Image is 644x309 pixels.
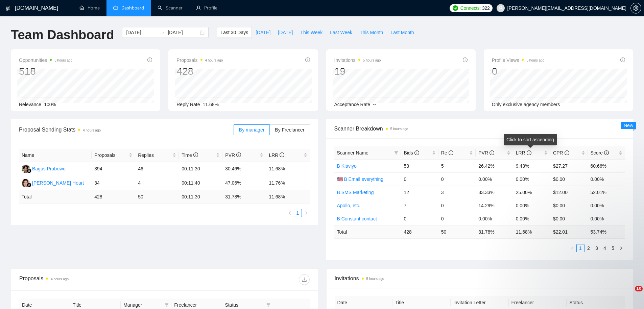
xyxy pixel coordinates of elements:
span: info-circle [565,150,569,155]
span: Proposal Sending Stats [19,125,234,134]
span: Invitations [334,56,381,64]
span: Time [182,152,198,158]
span: swap-right [160,30,165,35]
span: filter [266,303,270,307]
span: setting [631,5,641,11]
td: 52.01% [588,186,625,199]
button: [DATE] [274,27,296,38]
td: 00:11:30 [179,190,222,204]
span: This Week [300,29,323,36]
span: info-circle [604,150,609,155]
td: 0.00% [513,212,550,225]
td: 428 [92,190,135,204]
span: info-circle [527,150,531,155]
td: 11.68% [266,162,310,176]
span: Acceptance Rate [334,102,371,107]
li: Previous Page [286,209,294,217]
img: KH [22,179,30,187]
a: 🇺🇸 B Email everything [337,176,384,182]
span: download [299,277,309,282]
td: 53 [401,159,438,172]
div: Bagus Prabowo [32,165,66,172]
span: info-circle [280,152,284,157]
span: dashboard [113,5,118,10]
span: info-circle [305,57,310,62]
td: 0 [401,172,438,186]
td: $ 22.01 [550,225,588,238]
span: Status [225,301,263,309]
span: Relevance [19,102,41,107]
td: $0.00 [550,212,588,225]
h1: Team Dashboard [11,27,114,43]
td: 31.78 % [476,225,513,238]
a: userProfile [196,5,217,11]
span: This Month [360,29,383,36]
span: Proposals [176,56,223,64]
time: 5 hours ago [390,127,408,131]
a: 1 [294,209,302,217]
td: Total [19,190,92,204]
span: LRR [516,150,531,156]
span: Connects: [460,4,481,12]
a: B SMS Marketing [337,190,374,195]
span: Last 30 Days [220,29,248,36]
td: 53.74 % [588,225,625,238]
span: Profile Views [492,56,545,64]
td: 394 [92,162,135,176]
td: 0 [401,212,438,225]
span: Invitations [335,274,625,283]
span: info-circle [449,150,453,155]
time: 4 hours ago [205,58,223,62]
img: upwork-logo.png [453,5,458,11]
span: Score [591,150,609,156]
td: 12 [401,186,438,199]
td: 26.42% [476,159,513,172]
span: By manager [239,127,264,133]
a: homeHome [79,5,100,11]
div: 428 [176,65,223,78]
td: $0.00 [550,172,588,186]
td: Total [334,225,401,238]
span: info-circle [490,150,494,155]
img: BP [22,165,30,173]
li: Next Page [302,209,310,217]
span: info-circle [147,57,152,62]
a: setting [630,5,641,11]
span: Manager [123,301,162,309]
span: Opportunities [19,56,72,64]
td: 34 [92,176,135,190]
a: KH[PERSON_NAME] Heart [22,180,84,185]
span: Bids [404,150,419,156]
span: PVR [225,152,241,158]
div: Click to sort ascending [504,134,557,145]
span: Last Week [330,29,352,36]
td: 50 [438,225,476,238]
span: Dashboard [121,5,144,11]
span: info-circle [620,57,625,62]
span: [DATE] [278,29,293,36]
td: 0 [438,172,476,186]
img: gigradar-bm.png [27,168,31,173]
button: Last Week [326,27,356,38]
span: filter [394,151,398,155]
button: setting [630,3,641,14]
span: Scanner Name [337,150,368,156]
span: By Freelancer [275,127,304,133]
span: Only exclusive agency members [492,102,560,107]
td: $12.00 [550,186,588,199]
span: Proposals [94,151,127,159]
a: Apollo, etc. [337,203,360,208]
td: 14.29% [476,199,513,212]
span: 10 [635,286,643,291]
td: 00:11:40 [179,176,222,190]
span: 100% [44,102,56,107]
span: filter [393,148,400,158]
td: 47.06% [222,176,266,190]
td: 428 [401,225,438,238]
a: B Constant contact [337,216,377,221]
time: 3 hours ago [54,58,72,62]
a: searchScanner [158,5,183,11]
li: 1 [294,209,302,217]
button: download [299,274,310,285]
td: 5 [438,159,476,172]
